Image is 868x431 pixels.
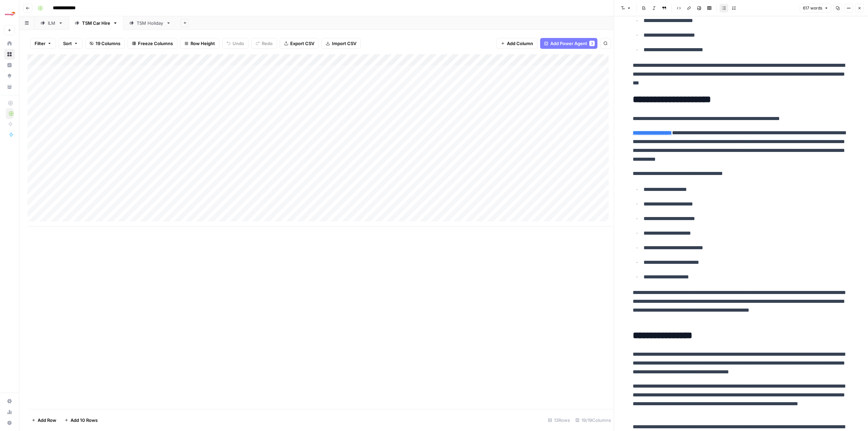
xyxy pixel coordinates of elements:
[4,396,15,407] a: Settings
[262,40,273,47] span: Redo
[550,40,587,47] span: Add Power Agent
[545,415,573,426] div: 13 Rows
[591,41,593,46] span: 3
[27,415,60,426] button: Add Row
[191,40,215,47] span: Row Height
[589,41,595,46] div: 3
[573,415,614,426] div: 19/19 Columns
[803,5,822,11] span: 617 words
[507,40,533,47] span: Add Column
[59,38,82,49] button: Sort
[38,417,56,424] span: Add Row
[82,20,110,26] div: TSM Car Hire
[96,40,120,47] span: 19 Columns
[71,417,98,424] span: Add 10 Rows
[4,71,15,81] a: Opportunities
[540,38,597,49] button: Add Power Agent3
[35,40,45,47] span: Filter
[321,38,361,49] button: Import CSV
[290,40,314,47] span: Export CSV
[123,16,177,30] a: TSM Holiday
[4,38,15,49] a: Home
[137,20,163,26] div: TSM Holiday
[138,40,173,47] span: Freeze Columns
[4,8,16,20] img: Ice Travel Group Logo
[4,49,15,60] a: Browse
[180,38,219,49] button: Row Height
[60,415,102,426] button: Add 10 Rows
[222,38,249,49] button: Undo
[35,16,69,30] a: ILM
[4,60,15,71] a: Insights
[48,20,56,26] div: ILM
[251,38,277,49] button: Redo
[4,5,15,22] button: Workspace: Ice Travel Group
[800,4,831,13] button: 617 words
[30,38,56,49] button: Filter
[496,38,537,49] button: Add Column
[4,417,15,428] button: Help + Support
[69,16,123,30] a: TSM Car Hire
[4,407,15,417] a: Usage
[127,38,177,49] button: Freeze Columns
[63,40,72,47] span: Sort
[4,81,15,92] a: Your Data
[85,38,125,49] button: 19 Columns
[332,40,356,47] span: Import CSV
[280,38,319,49] button: Export CSV
[233,40,244,47] span: Undo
